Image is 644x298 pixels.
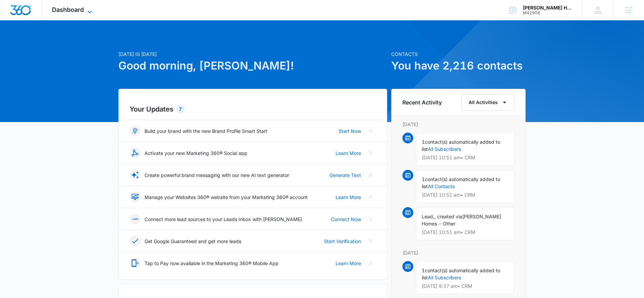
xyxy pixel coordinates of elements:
[422,139,425,145] span: 1
[130,104,376,114] h2: Your Updates
[402,98,442,106] h6: Recent Activity
[336,150,361,157] a: Learn More
[422,193,509,197] p: [DATE] 10:51 am • CRM
[339,127,361,135] a: Start Now
[365,192,376,202] button: Close
[365,258,376,269] button: Close
[145,238,241,245] p: Get Google Guaranteed and get more leads
[145,127,267,135] p: Build your brand with the new Brand Profile Smart Start
[145,194,308,201] p: Manage your Websites 360® website from your Marketing 360® account
[428,275,461,280] a: All Subscribers
[523,11,572,15] div: account id
[391,58,526,74] h1: You have 2,216 contacts
[336,260,361,267] a: Learn More
[523,5,572,11] div: account name
[461,94,514,111] button: All Activities
[145,260,279,267] p: Tap to Pay now available in the Marketing 360® Mobile App
[329,172,361,179] a: Generate Text
[422,284,509,289] p: [DATE] 9:37 am • CRM
[422,176,500,189] span: contact(s) automatically added to list
[365,147,376,158] button: Close
[402,249,514,256] p: [DATE]
[145,150,247,157] p: Activate your new Marketing 360® Social app
[145,216,302,223] p: Connect more lead sources to your Leads Inbox with [PERSON_NAME]
[365,236,376,246] button: Close
[428,183,455,189] a: All Contacts
[434,214,462,219] span: , created via
[52,6,84,13] span: Dashboard
[422,214,434,219] span: Lead,
[176,105,185,113] div: 7
[402,121,514,128] p: [DATE]
[422,267,425,273] span: 1
[422,139,500,152] span: contact(s) automatically added to list
[331,216,361,223] a: Connect Now
[422,176,425,182] span: 1
[428,146,461,152] a: All Subscribers
[118,58,387,74] h1: Good morning, [PERSON_NAME]!
[422,230,509,235] p: [DATE] 10:51 am • CRM
[422,267,500,280] span: contact(s) automatically added to list
[118,51,387,58] p: [DATE] is [DATE]
[145,172,289,179] p: Create powerful brand messaging with our new AI text generator
[422,155,509,160] p: [DATE] 10:51 am • CRM
[365,125,376,136] button: Close
[365,170,376,180] button: Close
[336,194,361,201] a: Learn More
[365,214,376,224] button: Close
[324,238,361,245] a: Start Verification
[391,51,526,58] p: Contacts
